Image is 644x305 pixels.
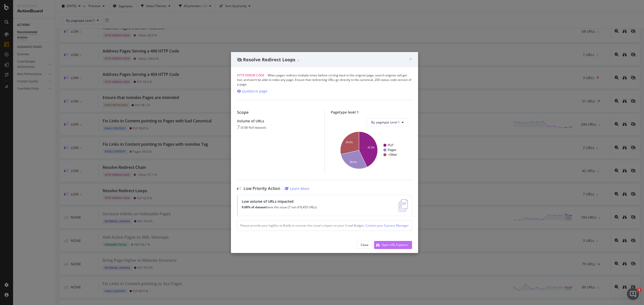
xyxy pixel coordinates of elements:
[398,199,408,212] img: e5DMFwAAAABJRU5ErkJggg==
[388,148,396,152] text: Pages
[382,243,408,247] div: Open URL Explorer
[290,186,309,191] div: Learn More
[374,241,412,249] button: Open URL Explorer
[627,288,639,300] iframe: Intercom live chat
[242,199,317,204] div: Low volume of URLs impacted
[237,73,264,77] span: HTTP Error Code
[356,241,373,249] button: Close
[243,57,295,63] span: Resolve Redirect Loops
[265,73,267,77] span: |
[388,143,393,147] text: PLP
[237,89,267,94] a: Guidance page
[297,60,299,61] img: Equal
[388,153,397,157] text: ~Other
[371,120,400,124] span: By: pagetype Level 1
[237,73,412,87] div: When pages redirect multiple times before circling back to the original page, search engines will...
[637,288,641,292] span: 1
[237,124,240,130] div: 7
[367,118,408,126] button: By: pagetype Level 1
[237,110,318,115] div: Scope
[367,146,374,149] text: 42.9%
[244,186,280,191] span: Low Priority Action
[242,89,267,94] div: Guidance page
[285,186,309,191] a: Learn More
[242,206,317,209] p: have this issue (7 out of 8,455 URLs)
[241,126,266,129] div: ( 0.08 % of dataset )
[331,110,412,114] div: Pagetype level 1
[361,243,369,247] div: Close
[237,119,318,123] div: Volume of URLs
[237,58,242,62] div: eye-slash
[409,56,412,63] span: ×
[350,161,357,164] text: 28.6%
[365,223,409,228] a: Contact your Success Manager
[242,205,266,209] strong: 0.08% of dataset
[346,141,353,144] text: 28.6%
[237,220,412,231] div: Please provide your logfiles to Botify to uncover this issue’s impact on your Crawl Budget.
[335,130,408,170] svg: A chart.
